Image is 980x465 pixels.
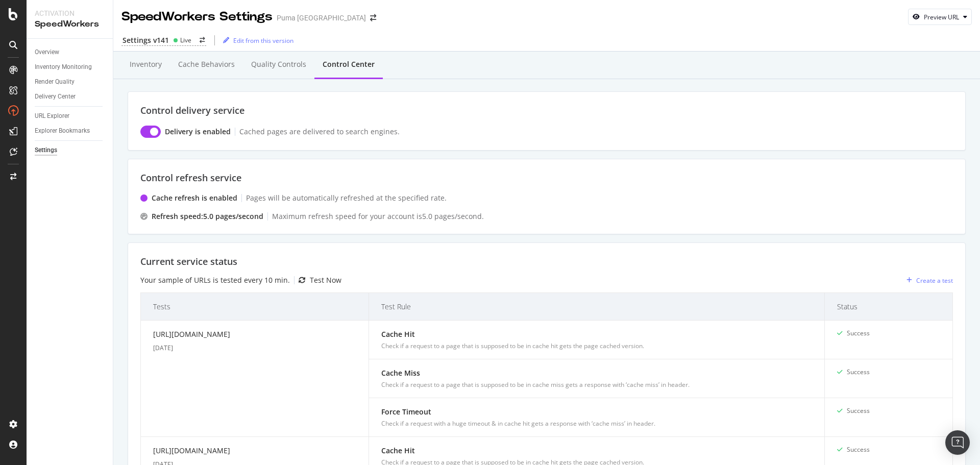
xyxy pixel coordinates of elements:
[140,255,953,268] div: Current service status
[180,36,191,44] div: Live
[381,341,812,351] div: Check if a request to a page that is supposed to be in cache hit gets the page cached version.
[35,18,105,30] div: SpeedWorkers
[35,145,106,156] a: Settings
[847,368,870,377] div: Success
[35,91,76,102] div: Delivery Center
[153,344,356,353] div: [DATE]
[140,104,953,117] div: Control delivery service
[152,211,263,222] div: Refresh speed: 5.0 pages /second
[908,9,972,25] button: Preview URL
[847,406,870,415] div: Success
[200,37,205,43] div: arrow-right-arrow-left
[122,35,169,45] div: Settings v141
[35,62,92,72] div: Inventory Monitoring
[381,445,812,456] div: Cache Hit
[251,59,306,69] div: Quality Controls
[381,368,812,378] div: Cache Miss
[246,193,447,203] div: Pages will be automatically refreshed at the specified rate.
[35,47,106,58] a: Overview
[370,14,376,21] div: arrow-right-arrow-left
[35,8,105,18] div: Activation
[35,126,90,136] div: Explorer Bookmarks
[35,145,57,156] div: Settings
[130,59,162,69] div: Inventory
[35,62,106,72] a: Inventory Monitoring
[381,380,812,389] div: Check if a request to a page that is supposed to be in cache miss gets a response with ‘cache mis...
[310,275,341,285] div: Test Now
[35,111,106,121] a: URL Explorer
[219,32,293,48] button: Edit from this version
[35,111,69,121] div: URL Explorer
[272,211,484,222] div: Maximum refresh speed for your account is 5.0 pages /second.
[381,419,812,428] div: Check if a request with a huge timeout & in cache hit gets a response with ‘cache miss’ in header.
[153,329,356,344] div: [URL][DOMAIN_NAME]
[837,301,938,312] span: Status
[152,193,237,203] div: Cache refresh is enabled
[233,36,293,45] div: Edit from this version
[847,445,870,454] div: Success
[35,91,106,102] a: Delivery Center
[153,301,354,312] span: Tests
[121,8,273,26] div: SpeedWorkers Settings
[35,47,59,58] div: Overview
[916,276,953,285] div: Create a test
[847,329,870,338] div: Success
[381,329,812,339] div: Cache Hit
[239,127,400,137] div: Cached pages are delivered to search engines.
[277,13,366,23] div: Puma [GEOGRAPHIC_DATA]
[323,59,375,69] div: Control Center
[140,275,290,285] div: Your sample of URLs is tested every 10 min.
[381,406,812,417] div: Force Timeout
[178,59,235,69] div: Cache behaviors
[140,172,953,185] div: Control refresh service
[35,126,106,136] a: Explorer Bookmarks
[165,127,231,137] div: Delivery is enabled
[381,301,810,312] span: Test Rule
[35,77,106,87] a: Render Quality
[945,430,970,455] div: Open Intercom Messenger
[35,77,75,87] div: Render Quality
[153,445,356,460] div: [URL][DOMAIN_NAME]
[902,272,953,288] button: Create a test
[924,13,959,21] div: Preview URL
